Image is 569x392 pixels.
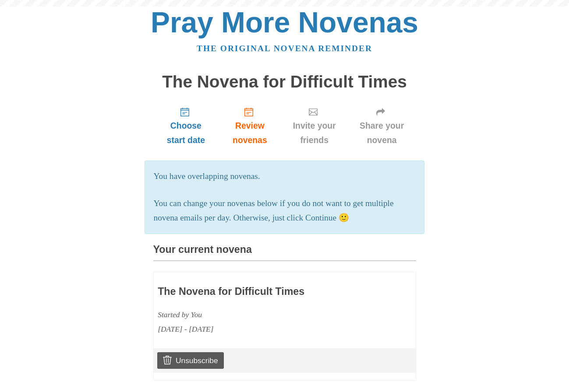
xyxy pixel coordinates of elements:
[154,169,416,184] p: You have overlapping novenas.
[281,100,348,152] a: Invite your friends
[290,119,339,147] span: Invite your friends
[357,119,407,147] span: Share your novena
[153,73,416,91] h1: The Novena for Difficult Times
[153,244,416,261] h3: Your current novena
[157,352,223,369] a: Unsubscribe
[158,322,360,336] div: [DATE] - [DATE]
[219,100,281,152] a: Review novenas
[158,286,360,297] h3: The Novena for Difficult Times
[158,308,360,322] div: Started by You
[162,119,210,147] span: Choose start date
[348,100,416,152] a: Share your novena
[154,196,416,225] p: You can change your novenas below if you do not want to get multiple novena emails per day. Other...
[153,100,219,152] a: Choose start date
[151,6,418,38] a: Pray More Novenas
[227,119,272,147] span: Review novenas
[197,44,372,53] a: The original novena reminder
